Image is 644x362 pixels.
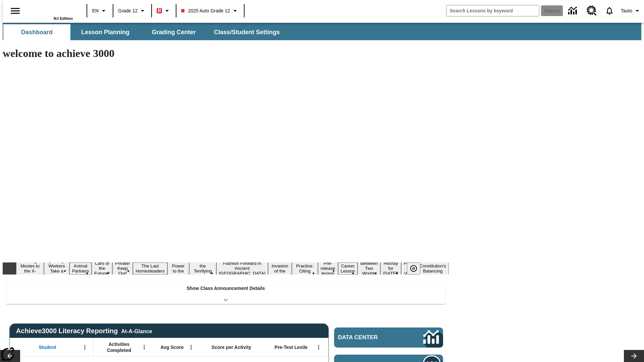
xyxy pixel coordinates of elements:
button: Slide 5 Private! Keep Out! [112,260,133,277]
button: Slide 13 Career Lesson [338,262,358,275]
span: Student [39,344,56,350]
div: SubNavbar [3,24,286,40]
span: EN [92,7,99,14]
button: Lesson carousel, Next [624,350,644,362]
button: Open Menu [186,342,196,352]
a: Home [29,3,73,16]
span: Score per Activity [212,344,252,350]
button: Slide 17 The Constitution's Balancing Act [417,257,449,280]
button: Slide 12 Pre-release lesson [318,260,338,277]
button: Open Menu [314,342,324,352]
button: Slide 6 The Last Homesteaders [133,262,167,275]
button: Dashboard [3,24,70,40]
button: Grading Center [140,24,207,40]
button: Slide 14 Between Two Worlds [358,260,380,277]
a: Resource Center, Will open in new tab [583,2,601,20]
span: Data Center [338,334,401,341]
a: Data Center [564,2,583,20]
button: Lesson Planning [72,24,139,40]
div: Home [29,2,73,20]
div: SubNavbar [3,23,641,40]
h1: welcome to achieve 3000 [3,47,449,60]
button: Class/Student Settings [209,24,285,40]
span: Pre-Test Lexile [275,344,308,350]
a: Notifications [601,2,618,19]
button: Slide 16 Point of View [401,260,417,277]
button: Slide 15 Hooray for Constitution Day! [380,260,401,277]
a: Data Center [334,327,443,348]
span: 2025 Auto Grade 12 [181,7,230,14]
span: NJ Edition [54,16,73,20]
span: B [158,6,161,15]
button: Grade: Grade 12, Select a grade [115,5,149,17]
button: Slide 2 Labor Day: Workers Take a Stand [44,257,69,280]
button: Open Menu [80,342,90,352]
button: Pause [407,262,420,275]
button: Language: EN, Select a language [89,5,111,17]
span: Grade 12 [118,7,138,14]
button: Class: 2025 Auto Grade 12, Select your class [178,5,241,17]
button: Slide 10 The Invasion of the Free CD [268,257,291,280]
input: search field [446,5,539,16]
p: Show Class Announcement Details [186,285,265,292]
button: Slide 11 Mixed Practice: Citing Evidence [292,257,318,280]
div: Pause [407,262,427,275]
span: Avg Score [160,344,183,350]
button: Slide 3 Animal Partners [69,262,92,275]
button: Open Menu [139,342,149,352]
button: Slide 1 Taking Movies to the X-Dimension [16,257,44,280]
span: Activities Completed [97,341,141,353]
span: Tauto [621,7,632,14]
button: Slide 7 Solar Power to the People [167,257,190,280]
div: At-A-Glance [121,327,152,335]
button: Boost Class color is red. Change class color [154,5,174,17]
button: Slide 9 Fashion Forward in Ancient Rome [216,260,268,277]
button: Profile/Settings [618,5,644,17]
button: Slide 4 Cars of the Future? [92,260,112,277]
button: Open side menu [5,1,25,21]
span: Achieve3000 Literacy Reporting [16,327,152,335]
button: Slide 8 Attack of the Terrifying Tomatoes [189,257,216,280]
div: Show Class Announcement Details [6,281,445,304]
